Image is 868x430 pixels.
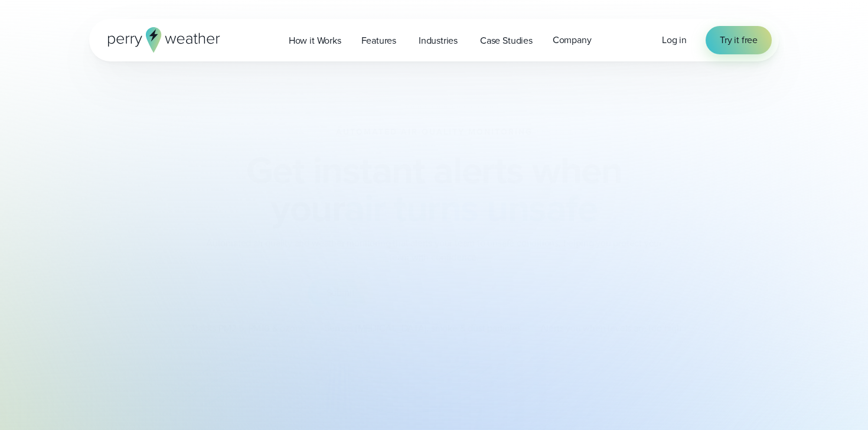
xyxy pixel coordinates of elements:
span: Try it free [720,33,758,47]
span: Features [361,34,396,48]
a: Log in [662,33,687,47]
span: Industries [419,34,458,48]
a: How it Works [279,28,351,53]
a: Try it free [706,26,772,54]
span: How it Works [289,34,341,48]
span: Case Studies [480,34,533,48]
span: Log in [662,33,687,47]
a: Case Studies [470,28,543,53]
span: Company [553,33,592,47]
